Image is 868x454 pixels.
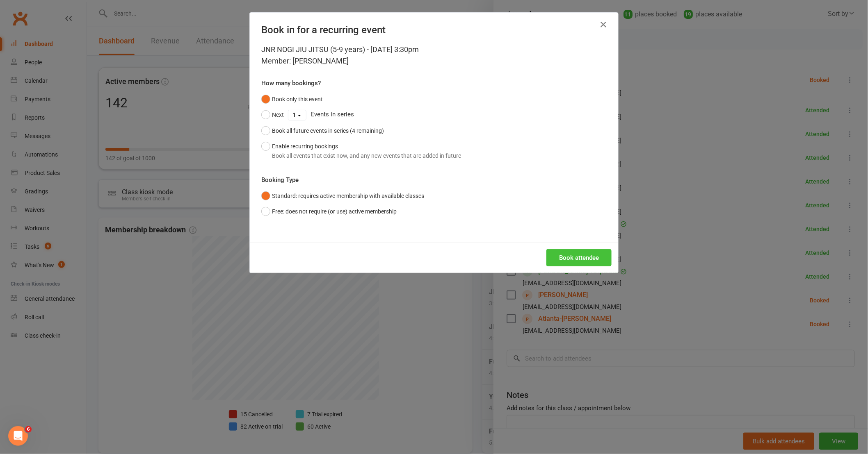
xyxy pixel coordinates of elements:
h4: Book in for a recurring event [261,24,607,36]
label: Booking Type [261,175,299,185]
button: Enable recurring bookingsBook all events that exist now, and any new events that are added in future [261,138,461,163]
button: Standard: requires active membership with available classes [261,188,424,204]
div: Book all future events in series (4 remaining) [272,126,384,135]
button: Book all future events in series (4 remaining) [261,123,384,138]
div: Events in series [261,107,607,123]
button: Book only this event [261,91,323,107]
button: Next [261,107,284,123]
div: Book all events that exist now, and any new events that are added in future [272,151,461,160]
iframe: Intercom live chat [8,426,28,446]
span: 6 [25,426,32,433]
div: JNR NOGI JIU JITSU (5-9 years) - [DATE] 3:30pm Member: [PERSON_NAME] [261,44,607,67]
button: Book attendee [546,249,612,266]
button: Free: does not require (or use) active membership [261,204,397,219]
label: How many bookings? [261,78,321,88]
button: Close [597,18,610,31]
